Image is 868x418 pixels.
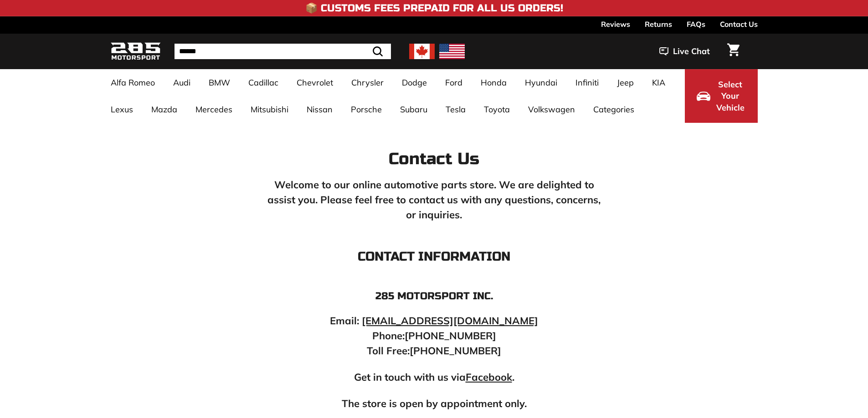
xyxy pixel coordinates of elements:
[288,69,342,96] a: Chevrolet
[354,371,466,383] strong: Get in touch with us via
[362,314,538,327] a: [EMAIL_ADDRESS][DOMAIN_NAME]
[164,69,200,96] a: Audi
[584,96,643,123] a: Categories
[608,69,643,96] a: Jeep
[142,96,186,123] a: Mazda
[266,150,603,168] h2: Contact Us
[367,344,410,357] strong: Toll Free:
[720,16,758,32] a: Contact Us
[472,69,516,96] a: Honda
[519,96,584,123] a: Volkswagen
[715,79,746,114] span: Select Your Vehicle
[342,397,527,410] strong: The store is open by appointment only.
[516,69,566,96] a: Hyundai
[342,69,393,96] a: Chrysler
[391,96,437,123] a: Subaru
[645,16,672,32] a: Returns
[102,69,164,96] a: Alfa Romeo
[393,69,436,96] a: Dodge
[722,36,745,67] a: Cart
[266,177,603,222] p: Welcome to our online automotive parts store. We are delighted to assist you. Please feel free to...
[111,41,161,62] img: Logo_285_Motorsport_areodynamics_components
[266,313,603,358] p: [PHONE_NUMBER] [PHONE_NUMBER]
[266,291,603,302] h4: 285 Motorsport inc.
[685,69,758,123] button: Select Your Vehicle
[241,96,298,123] a: Mitsubishi
[512,371,514,383] strong: .
[298,96,342,123] a: Nissan
[643,69,674,96] a: KIA
[372,329,405,342] strong: Phone:
[687,16,705,32] a: FAQs
[475,96,519,123] a: Toyota
[566,69,608,96] a: Infiniti
[239,69,288,96] a: Cadillac
[647,40,722,63] button: Live Chat
[436,69,472,96] a: Ford
[601,16,630,32] a: Reviews
[305,3,563,14] h4: 📦 Customs Fees Prepaid for All US Orders!
[437,96,475,123] a: Tesla
[673,45,710,57] span: Live Chat
[186,96,241,123] a: Mercedes
[466,371,512,383] a: Facebook
[266,250,603,264] h3: Contact Information
[330,314,359,327] strong: Email:
[175,44,391,59] input: Search
[200,69,239,96] a: BMW
[342,96,391,123] a: Porsche
[102,96,142,123] a: Lexus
